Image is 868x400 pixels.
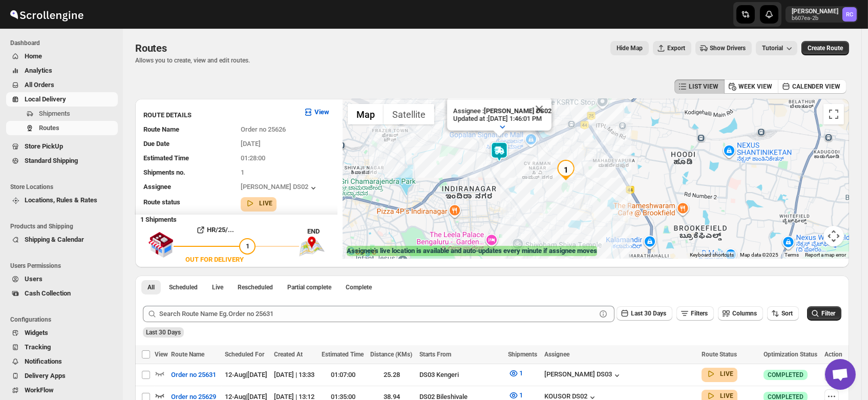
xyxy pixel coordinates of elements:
[135,42,167,54] span: Routes
[141,280,161,294] button: All routes
[6,340,118,354] button: Tracking
[617,44,643,52] span: Hide Map
[25,81,54,89] span: All Orders
[720,370,733,377] b: LIVE
[207,226,234,234] b: HR/25/...
[25,275,43,283] span: Users
[274,351,303,358] span: Created At
[39,124,59,132] span: Routes
[241,140,261,148] span: [DATE]
[143,140,170,148] span: Due Date
[259,200,272,207] b: LIVE
[135,56,250,65] p: Allows you to create, view and edit routes.
[718,306,763,321] button: Columns
[6,193,118,207] button: Locations, Rules & Rates
[781,310,793,317] span: Sort
[274,370,315,380] div: [DATE] | 13:33
[520,391,523,399] span: 1
[676,306,714,321] button: Filters
[419,370,502,380] div: DS03 Kengeri
[225,351,264,358] span: Scheduled For
[6,383,118,397] button: WorkFlow
[617,306,672,321] button: Last 30 Days
[238,283,273,291] span: Rescheduled
[823,226,844,246] button: Map camera controls
[25,52,42,60] span: Home
[165,367,222,383] button: Order no 25631
[370,351,412,358] span: Distance (KMs)
[801,41,849,55] button: Create Route
[520,369,523,377] span: 1
[147,283,155,291] span: All
[689,82,718,91] span: LIST VIEW
[740,252,778,258] span: Map data ©2025
[667,44,685,52] span: Export
[25,289,71,297] span: Cash Collection
[10,262,118,270] span: Users Permissions
[653,41,691,55] button: Export
[842,7,857,22] span: Rahul Chopra
[345,245,379,259] img: Google
[720,392,733,399] b: LIVE
[299,237,325,256] img: trip_end.png
[544,351,569,358] span: Assignee
[768,371,803,379] span: COMPLETED
[6,354,118,369] button: Notifications
[287,283,331,291] span: Partial complete
[212,283,223,291] span: Live
[25,329,48,336] span: Widgets
[631,310,666,317] span: Last 30 Days
[346,283,372,291] span: Complete
[10,39,118,47] span: Dashboard
[453,107,552,115] p: Assignee :
[710,44,746,52] span: Show Drivers
[25,357,62,365] span: Notifications
[143,198,180,206] span: Route status
[762,45,783,52] span: Tutorial
[143,154,189,162] span: Estimated Time
[702,351,737,358] span: Route Status
[805,252,846,258] a: Report a map error
[314,108,329,116] b: View
[25,343,51,351] span: Tracking
[245,198,272,208] button: LIVE
[174,222,256,238] button: HR/25/...
[8,2,85,27] img: ScrollEngine
[767,306,799,321] button: Sort
[690,251,734,259] button: Keyboard shortcuts
[241,183,319,193] button: [PERSON_NAME] DS02
[25,236,84,243] span: Shipping & Calendar
[6,326,118,340] button: Widgets
[25,142,63,150] span: Store PickUp
[25,386,54,394] span: WorkFlow
[764,351,817,358] span: Optimization Status
[348,104,384,124] button: Show street map
[25,157,78,164] span: Standard Shipping
[786,6,858,23] button: User menu
[10,222,118,230] span: Products and Shipping
[143,183,171,191] span: Assignee
[785,252,799,258] a: Terms
[778,79,846,94] button: CALENDER VIEW
[307,226,337,237] div: END
[225,371,267,378] span: 12-Aug | [DATE]
[821,310,835,317] span: Filter
[792,82,840,91] span: CALENDER VIEW
[143,169,185,176] span: Shipments no.
[25,67,52,74] span: Analytics
[25,372,66,380] span: Delivery Apps
[39,110,70,117] span: Shipments
[171,351,204,358] span: Route Name
[241,169,244,176] span: 1
[322,351,364,358] span: Estimated Time
[10,315,118,324] span: Configurations
[6,369,118,383] button: Delivery Apps
[322,370,364,380] div: 01:07:00
[6,272,118,286] button: Users
[384,104,434,124] button: Show satellite imagery
[143,125,179,133] span: Route Name
[6,286,118,301] button: Cash Collection
[185,255,244,265] div: OUT FOR DELIVERY
[738,82,772,91] span: WEEK VIEW
[419,351,451,358] span: Starts From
